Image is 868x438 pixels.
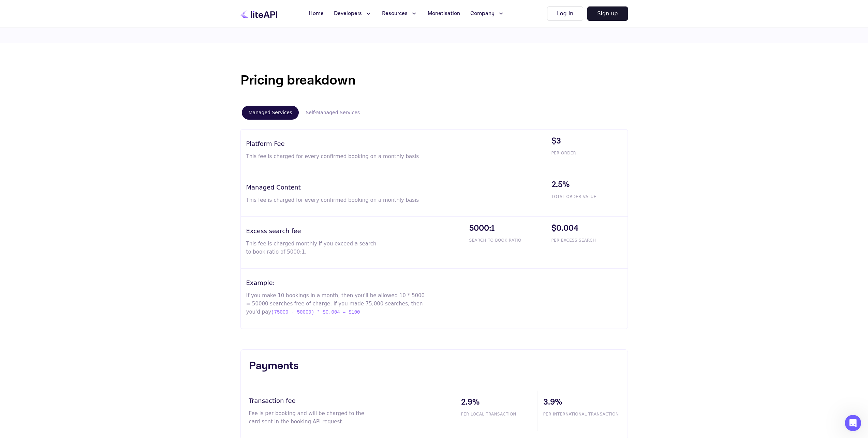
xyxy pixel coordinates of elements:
[587,6,628,21] button: Sign up
[551,179,628,191] span: 2.5%
[246,196,426,204] p: This fee is charged for every confirmed booking on a monthly basis
[551,150,628,156] span: PER ORDER
[246,278,546,287] h3: Example:
[246,139,546,148] h3: Platform Fee
[551,237,628,243] span: PER EXCESS SEARCH
[469,237,546,243] span: SEARCH TO BOOK RATIO
[551,222,628,235] span: $0.004
[551,135,628,147] span: $3
[334,10,362,18] span: Developers
[246,152,426,161] p: This fee is charged for every confirmed booking on a monthly basis
[845,415,861,431] iframe: Intercom live chat
[378,7,422,20] button: Resources
[551,194,628,200] span: TOTAL ORDER VALUE
[299,106,367,120] button: Self-Managed Services
[246,240,377,256] p: This fee is charged monthly if you exceed a search to book ratio of 5000:1.
[305,7,328,20] a: Home
[461,411,538,417] span: PER LOCAL TRANSACTION
[309,10,324,18] span: Home
[271,308,360,316] span: (75000 - 50000) * $0.004 = $100
[246,226,464,236] h3: Excess search fee
[466,7,509,20] button: Company
[428,10,460,18] span: Monetisation
[330,7,376,20] button: Developers
[543,411,619,417] span: PER INTERNATIONAL TRANSACTION
[424,7,464,20] a: Monetisation
[461,396,538,408] span: 2.9%
[249,396,456,405] h3: Transaction fee
[470,10,495,18] span: Company
[246,291,426,316] p: If you make 10 bookings in a month, then you'll be allowed 10 * 5000 = 50000 searches free of cha...
[249,409,373,426] p: Fee is per booking and will be charged to the card sent in the booking API request.
[382,10,408,18] span: Resources
[249,358,619,374] h3: Payments
[543,396,619,408] span: 3.9%
[242,106,299,120] button: Managed Services
[246,183,546,192] h3: Managed Content
[240,70,628,91] h1: Pricing breakdown
[469,222,546,235] span: 5000:1
[547,6,583,21] button: Log in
